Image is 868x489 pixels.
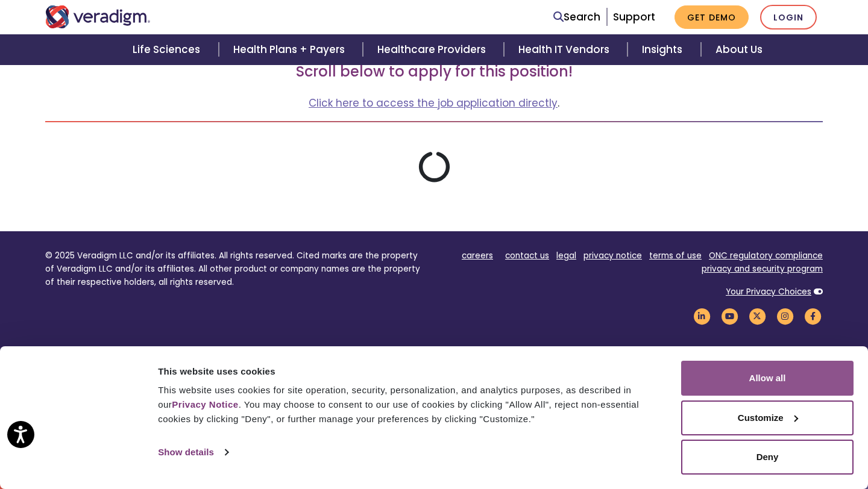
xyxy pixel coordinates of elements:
[627,34,700,65] a: Insights
[637,414,854,475] iframe: Drift Chat Widget
[556,250,576,261] a: legal
[681,400,854,435] button: Customize
[504,34,627,65] a: Health IT Vendors
[726,286,811,297] a: Your Privacy Choices
[45,95,823,111] p: .
[158,364,667,379] div: This website uses cookies
[45,63,823,81] h3: Scroll below to apply for this position!
[505,250,549,261] a: contact us
[462,250,493,261] a: careers
[553,9,600,25] a: Search
[691,310,712,322] a: Veradigm LinkedIn Link
[702,263,823,275] a: privacy and security program
[747,310,767,322] a: Veradigm Twitter Link
[775,310,795,322] a: Veradigm Instagram Link
[760,5,817,30] a: Login
[219,34,363,65] a: Health Plans + Payers
[158,443,228,461] a: Show details
[649,250,702,261] a: terms of use
[719,310,740,322] a: Veradigm YouTube Link
[45,249,425,288] p: © 2025 Veradigm LLC and/or its affiliates. All rights reserved. Cited marks are the property of V...
[613,10,655,24] a: Support
[309,96,558,110] a: Click here to access the job application directly
[709,250,823,261] a: ONC regulatory compliance
[363,34,504,65] a: Healthcare Providers
[172,399,238,410] a: Privacy Notice
[675,5,749,29] a: Get Demo
[701,34,777,65] a: About Us
[158,383,667,426] div: This website uses cookies for site operation, security, personalization, and analytics purposes, ...
[118,34,218,65] a: Life Sciences
[45,5,151,28] img: Veradigm logo
[583,250,642,261] a: privacy notice
[681,361,854,396] button: Allow all
[802,310,823,322] a: Veradigm Facebook Link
